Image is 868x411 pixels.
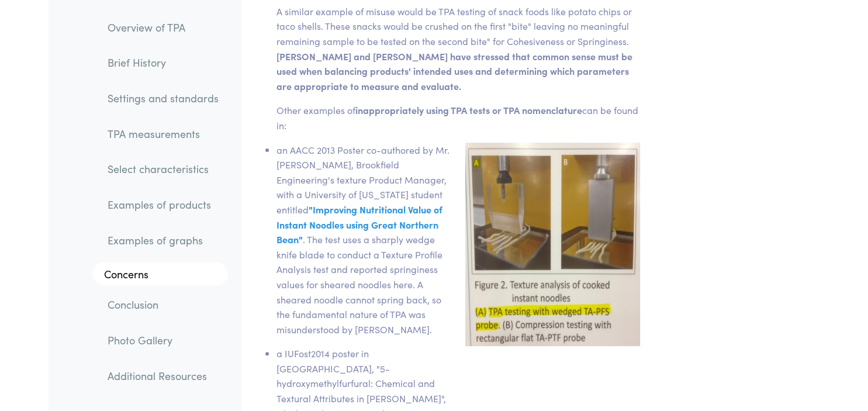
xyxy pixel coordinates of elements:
[98,192,228,219] a: Examples of products
[98,362,228,389] a: Additional Resources
[98,227,228,254] a: Examples of graphs
[98,327,228,354] a: Photo Gallery
[98,292,228,319] a: Conclusion
[98,50,228,77] a: Brief History
[355,103,582,116] span: inappropriately using TPA tests or TPA nomenclature
[98,85,228,112] a: Settings and standards
[98,14,228,41] a: Overview of TPA
[92,263,228,286] a: Concerns
[276,103,641,133] p: Other examples of can be found in:
[276,50,632,92] span: [PERSON_NAME] and [PERSON_NAME] have stressed that common sense must be used when balancing produ...
[98,156,228,183] a: Select characteristics
[98,120,228,147] a: TPA measurements
[276,143,451,337] li: an AACC 2013 Poster co-authored by Mr. [PERSON_NAME], Brookfield Engineering's texture Product Ma...
[276,203,442,246] span: "Improving Nutritional Value of Instant Noodles using Great Northern Bean"
[276,4,641,94] p: A similar example of misuse would be TPA testing of snack foods like potato chips or taco shells....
